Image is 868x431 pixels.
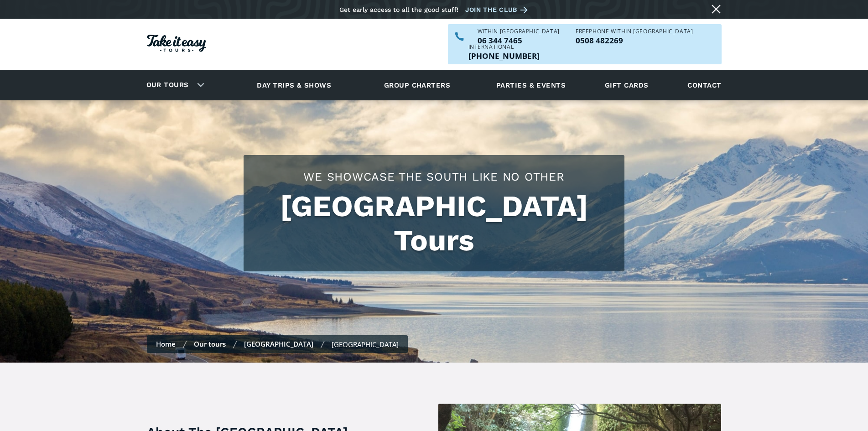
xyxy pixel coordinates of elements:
div: Get early access to all the good stuff! [339,6,458,13]
a: Our tours [194,339,226,348]
a: Call us freephone within NZ on 0508482269 [576,36,693,44]
a: Call us within NZ on 063447465 [478,36,560,44]
p: 06 344 7465 [478,36,560,44]
nav: breadcrumbs [147,335,408,353]
p: [PHONE_NUMBER] [468,52,540,60]
a: Our tours [140,74,196,96]
a: Contact [683,73,726,98]
div: Our tours [135,73,212,98]
a: Homepage [147,30,206,59]
p: 0508 482269 [576,36,693,44]
a: Home [156,339,176,348]
a: [GEOGRAPHIC_DATA] [244,339,313,348]
div: [GEOGRAPHIC_DATA] [332,340,399,349]
a: Group charters [373,73,462,98]
a: Gift cards [600,73,653,98]
a: Call us outside of NZ on +6463447465 [468,52,540,60]
div: International [468,44,540,50]
div: Freephone WITHIN [GEOGRAPHIC_DATA] [576,29,693,34]
h2: We showcase the south like no other [253,169,615,185]
div: WITHIN [GEOGRAPHIC_DATA] [478,29,560,34]
a: Close message [709,2,723,16]
img: Take it easy Tours logo [147,35,206,52]
a: Day trips & shows [245,73,343,98]
a: Join the club [465,4,531,16]
h1: [GEOGRAPHIC_DATA] Tours [253,189,615,258]
a: Parties & events [492,73,570,98]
